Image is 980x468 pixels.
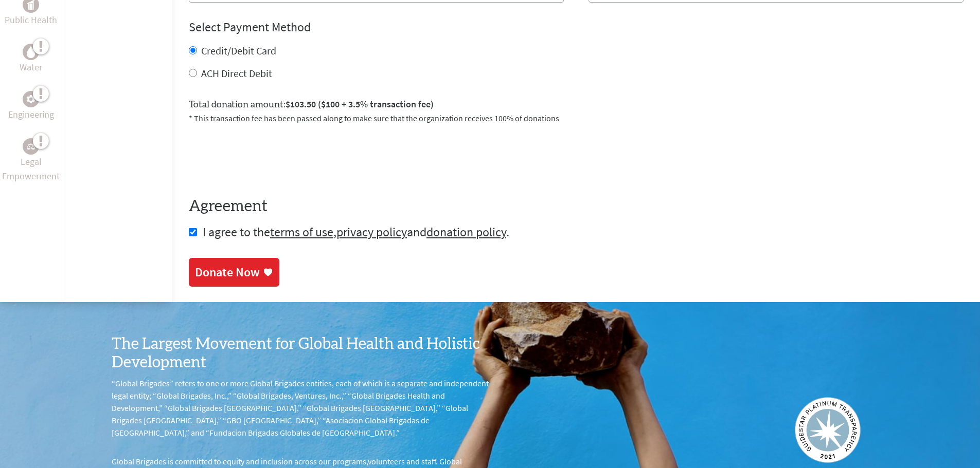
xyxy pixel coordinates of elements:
[189,137,345,177] iframe: reCAPTCHA
[270,224,333,240] a: terms of use
[2,138,60,183] a: Legal EmpowermentLegal Empowerment
[201,44,276,57] label: Credit/Debit Card
[5,13,57,27] p: Public Health
[336,224,407,240] a: privacy policy
[27,143,35,149] img: Legal Empowerment
[20,60,42,74] p: Water
[189,197,964,216] h4: Agreement
[795,397,861,463] img: Guidestar 2019
[286,98,434,110] span: $103.50 ($100 + 3.5% transaction fee)
[189,258,279,287] a: Donate Now
[2,155,60,183] p: Legal Empowerment
[8,107,54,122] p: Engineering
[426,224,506,240] a: donation policy
[23,91,39,107] div: Engineering
[112,377,490,439] p: “Global Brigades” refers to one or more Global Brigades entities, each of which is a separate and...
[112,335,490,372] h3: The Largest Movement for Global Health and Holistic Development
[189,112,964,124] p: * This transaction fee has been passed along to make sure that the organization receives 100% of ...
[195,264,260,280] div: Donate Now
[189,97,434,112] label: Total donation amount:
[189,19,964,35] h4: Select Payment Method
[20,44,42,74] a: WaterWater
[201,67,272,80] label: ACH Direct Debit
[27,46,35,58] img: Water
[27,95,35,103] img: Engineering
[23,138,39,155] div: Legal Empowerment
[23,44,39,60] div: Water
[203,224,509,240] span: I agree to the , and .
[8,91,54,122] a: EngineeringEngineering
